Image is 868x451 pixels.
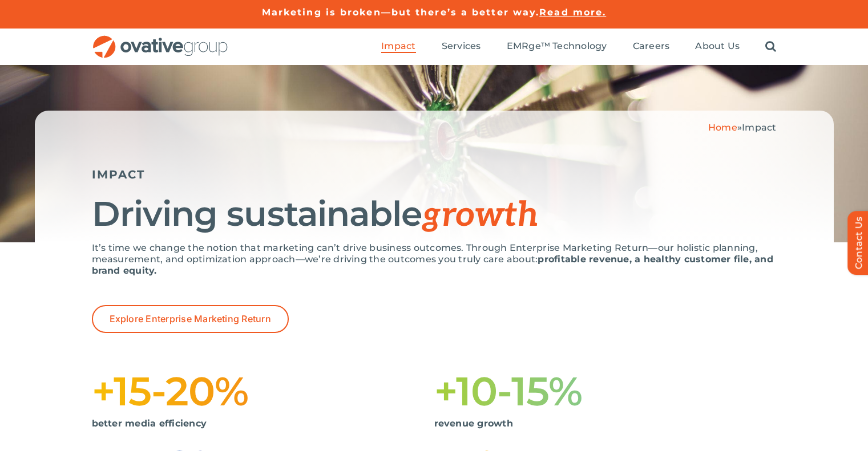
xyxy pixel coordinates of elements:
nav: Menu [381,29,776,65]
a: Services [442,40,481,53]
span: About Us [695,40,740,52]
strong: better media efficiency [92,418,207,429]
a: Careers [633,40,670,53]
a: Impact [381,40,415,53]
a: Marketing is broken—but there’s a better way. [262,7,540,18]
h1: +10-15% [434,373,777,409]
span: Impact [381,40,415,52]
a: EMRge™ Technology [507,40,607,53]
span: Explore Enterprise Marketing Return [110,314,271,324]
span: growth [422,195,538,236]
a: About Us [695,40,740,53]
strong: revenue growth [434,418,513,429]
a: Explore Enterprise Marketing Return [92,305,289,333]
h5: IMPACT [92,168,777,181]
span: Services [442,40,481,52]
a: OG_Full_horizontal_RGB [92,34,229,45]
span: EMRge™ Technology [507,40,607,52]
a: Search [765,40,776,53]
strong: profitable revenue, a healthy customer file, and brand equity. [92,254,773,276]
h1: Driving sustainable [92,196,777,234]
h1: +15-20% [92,373,434,409]
span: Impact [742,122,776,133]
p: It’s time we change the notion that marketing can’t drive business outcomes. Through Enterprise M... [92,242,777,277]
a: Home [708,122,737,133]
span: Careers [633,40,670,52]
span: » [708,122,777,133]
a: Read more. [539,7,606,18]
